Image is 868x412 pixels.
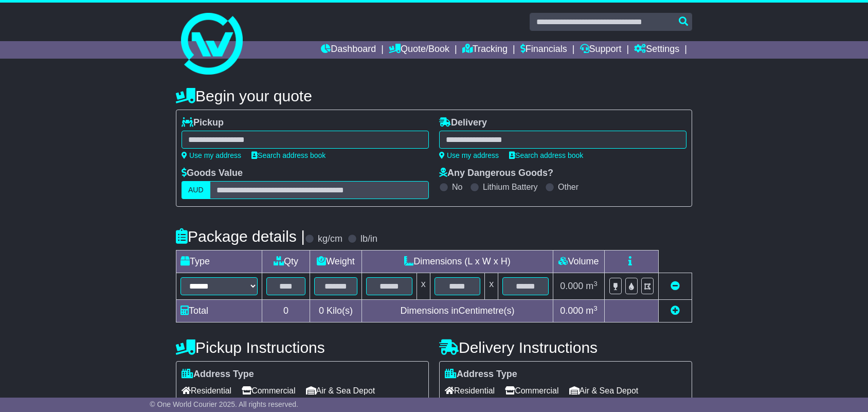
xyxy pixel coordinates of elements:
a: Dashboard [321,41,376,59]
span: Residential [182,383,231,399]
td: Dimensions (L x W x H) [361,250,553,273]
td: Qty [262,250,310,273]
a: Settings [634,41,679,59]
span: Commercial [505,383,558,399]
h4: Pickup Instructions [176,339,429,356]
a: Use my address [439,151,499,159]
label: Address Type [182,369,254,380]
a: Search address book [509,151,583,159]
td: x [417,273,430,300]
label: Delivery [439,117,487,129]
td: 0 [262,300,310,323]
label: Goods Value [182,168,243,179]
td: Total [176,300,262,323]
td: Kilo(s) [310,300,362,323]
sup: 3 [593,304,598,312]
label: AUD [182,181,210,199]
td: Volume [553,250,604,273]
a: Tracking [462,41,508,59]
label: Any Dangerous Goods? [439,168,553,179]
td: x [485,273,498,300]
a: Support [580,41,622,59]
a: Use my address [182,151,241,159]
span: m [586,281,598,291]
label: Address Type [445,369,517,380]
label: Lithium Battery [483,182,538,192]
h4: Delivery Instructions [439,339,692,356]
span: 0.000 [560,306,583,316]
span: 0 [319,306,324,316]
label: Pickup [182,117,224,129]
a: Search address book [251,151,325,159]
span: m [586,306,598,316]
a: Remove this item [671,281,680,291]
span: Air & Sea Depot [569,383,639,399]
h4: Begin your quote [176,87,692,104]
td: Type [176,250,262,273]
label: kg/cm [318,234,342,245]
label: lb/in [360,234,377,245]
td: Weight [310,250,362,273]
span: Commercial [242,383,295,399]
span: © One World Courier 2025. All rights reserved. [150,400,298,408]
label: No [452,182,462,192]
a: Quote/Book [389,41,449,59]
span: 0.000 [560,281,583,291]
h4: Package details | [176,228,305,245]
span: Residential [445,383,495,399]
td: Dimensions in Centimetre(s) [361,300,553,323]
a: Add new item [671,306,680,316]
span: Air & Sea Depot [306,383,375,399]
a: Financials [520,41,567,59]
label: Other [558,182,578,192]
sup: 3 [593,280,598,288]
